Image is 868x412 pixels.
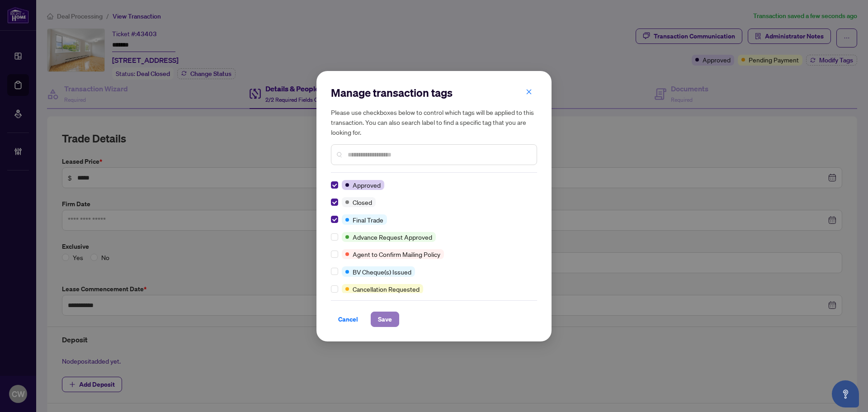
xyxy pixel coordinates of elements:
h5: Please use checkboxes below to control which tags will be applied to this transaction. You can al... [331,107,537,137]
span: BV Cheque(s) Issued [353,267,411,277]
span: close [526,89,532,95]
button: Open asap [832,380,859,407]
span: Cancel [338,312,358,327]
span: Agent to Confirm Mailing Policy [353,249,440,259]
button: Save [371,312,399,327]
span: Cancellation Requested [353,284,420,294]
button: Cancel [331,312,365,327]
span: Approved [353,180,381,190]
span: Closed [353,197,372,207]
h2: Manage transaction tags [331,85,537,100]
span: Save [378,312,392,327]
span: Final Trade [353,215,383,225]
span: Advance Request Approved [353,232,432,242]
